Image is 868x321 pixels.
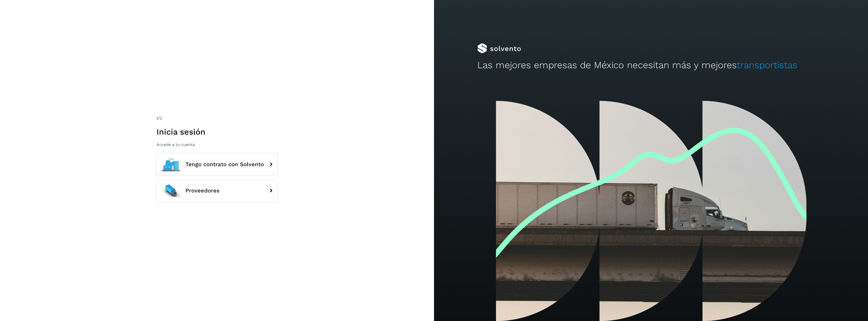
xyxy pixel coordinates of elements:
span: Tengo contrato con Solvento [185,161,264,167]
h2: Las mejores empresas de México necesitan más y mejores [477,60,825,71]
h1: Inicia sesión [156,127,278,137]
span: 1 [156,116,158,121]
button: Proveedores [156,179,278,202]
div: /2 [156,115,278,121]
span: transportistas [737,60,797,70]
button: Tengo contrato con Solvento [156,153,278,176]
p: Accede a tu cuenta [156,142,278,147]
span: Proveedores [185,188,220,194]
